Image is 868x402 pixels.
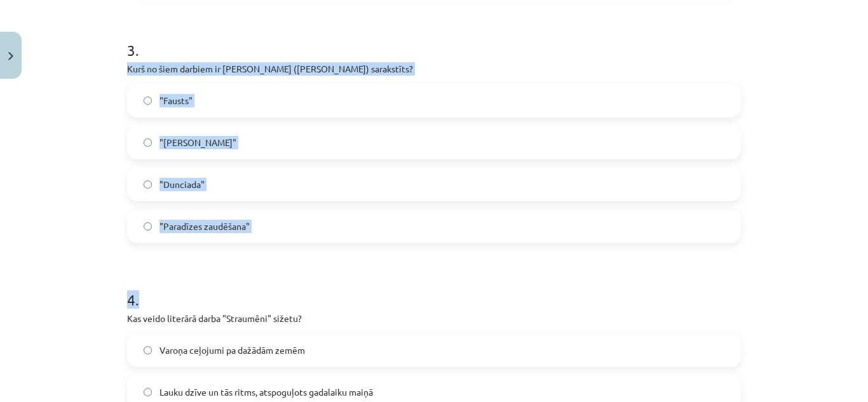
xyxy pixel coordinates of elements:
span: Lauku dzīve un tās ritms, atspoguļots gadalaiku maiņā [159,385,373,399]
h1: 4 . [127,269,741,308]
input: "Fausts" [144,97,152,105]
p: Kurš no šiem darbiem ir [PERSON_NAME] ([PERSON_NAME]) sarakstīts? [127,62,741,76]
span: "Dunciada" [159,178,205,191]
span: "Paradīzes zaudēšana" [159,220,250,233]
img: icon-close-lesson-0947bae3869378f0d4975bcd49f059093ad1ed9edebbc8119c70593378902aed.svg [8,52,13,60]
span: "[PERSON_NAME]" [159,136,236,149]
input: "[PERSON_NAME]" [144,138,152,147]
p: Kas veido literārā darba "Straumēni" sižetu? [127,312,741,325]
input: Varoņa ceļojumi pa dažādām zemēm [144,346,152,354]
input: "Dunciada" [144,180,152,189]
input: Lauku dzīve un tās ritms, atspoguļots gadalaiku maiņā [144,388,152,396]
span: "Fausts" [159,94,193,107]
input: "Paradīzes zaudēšana" [144,222,152,231]
h1: 3 . [127,19,741,58]
span: Varoņa ceļojumi pa dažādām zemēm [159,344,305,357]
